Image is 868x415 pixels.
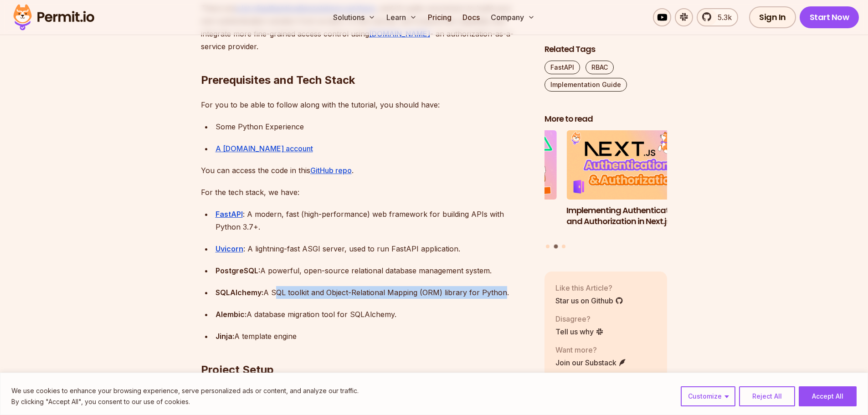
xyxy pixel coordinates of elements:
h2: More to read [544,113,668,125]
strong: SQLAlchemy: [216,288,263,297]
img: Permit logo [9,2,98,33]
div: : A lightning-fast ASGI server, used to run FastAPI application. [216,242,530,255]
a: Sign In [749,6,796,28]
li: 2 of 3 [566,130,689,239]
button: Go to slide 2 [554,244,558,248]
a: Star us on Github [555,295,623,306]
a: Uvicorn [216,244,243,253]
h2: Related Tags [544,44,668,55]
a: Pricing [424,8,455,26]
strong: Jinja: [216,332,234,341]
strong: PostgreSQL: [216,266,260,275]
h3: Implementing Multi-Tenant RBAC in Nuxt.js [434,205,557,227]
div: A powerful, open-source relational database management system. [216,264,530,277]
a: FastAPI [544,61,580,74]
p: For the tech stack, we have: [201,186,530,199]
a: Implementation Guide [544,78,627,92]
a: FastAPI [216,210,243,219]
p: Like this Article? [555,282,623,293]
div: Some Python Experience [216,120,530,133]
a: 5.3k [697,8,738,26]
button: Solutions [329,8,379,26]
div: A SQL toolkit and Object-Relational Mapping (ORM) library for Python. [216,286,530,299]
a: Docs [459,8,483,26]
p: Disagree? [555,313,604,324]
li: 1 of 3 [434,130,557,239]
div: Posts [544,130,668,250]
p: For you to be able to follow along with the tutorial, you should have: [201,98,530,111]
p: Want more? [555,344,627,355]
button: Accept All [799,386,857,406]
h2: Prerequisites and Tech Stack [201,36,530,87]
button: Go to slide 1 [546,244,550,248]
span: 5.3k [712,12,732,23]
a: Start Now [800,6,859,28]
div: A template engine [216,330,530,343]
button: Reject All [739,386,795,406]
p: We use cookies to enhance your browsing experience, serve personalized ads or content, and analyz... [11,385,359,396]
h3: Implementing Authentication and Authorization in Next.js [566,205,689,227]
button: Go to slide 3 [562,244,565,248]
h2: Project Setup [201,326,530,377]
button: Company [487,8,539,26]
a: Tell us why [555,326,604,337]
img: Implementing Authentication and Authorization in Next.js [566,130,689,200]
button: Customize [681,386,735,406]
a: Join our Substack [555,357,627,368]
a: GitHub repo [310,166,352,175]
strong: Alembic: [216,310,247,319]
button: Learn [383,8,421,26]
div: : A modern, fast (high-performance) web framework for building APIs with Python 3.7+. [216,208,530,233]
div: A database migration tool for SQLAlchemy. [216,308,530,321]
a: RBAC [586,61,614,74]
a: Implementing Authentication and Authorization in Next.jsImplementing Authentication and Authoriza... [566,130,689,239]
p: By clicking "Accept All", you consent to our use of cookies. [11,396,359,407]
a: A [DOMAIN_NAME] account [216,144,313,153]
p: You can access the code in this . [201,164,530,177]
